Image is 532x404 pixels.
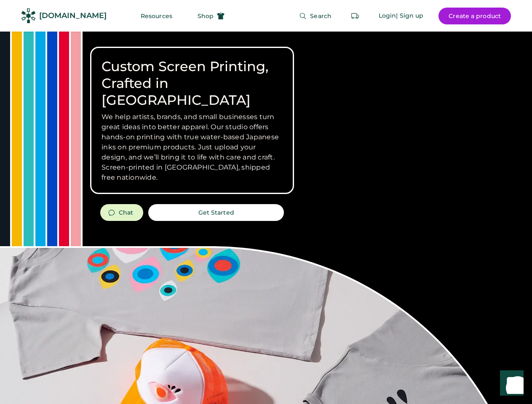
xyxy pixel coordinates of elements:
h3: We help artists, brands, and small businesses turn great ideas into better apparel. Our studio of... [102,112,283,183]
iframe: Front Chat [492,366,528,402]
span: Search [310,13,331,19]
button: Chat [100,204,143,221]
button: Create a product [438,8,511,24]
img: Rendered Logo - Screens [21,8,36,23]
div: [DOMAIN_NAME] [39,11,107,21]
button: Search [289,8,342,24]
h1: Custom Screen Printing, Crafted in [GEOGRAPHIC_DATA] [102,58,283,109]
div: | Sign up [396,12,423,20]
span: Shop [198,13,214,19]
button: Retrieve an order [347,8,364,24]
button: Shop [187,8,235,24]
button: Resources [131,8,182,24]
div: Login [379,12,396,20]
button: Get Started [148,204,284,221]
